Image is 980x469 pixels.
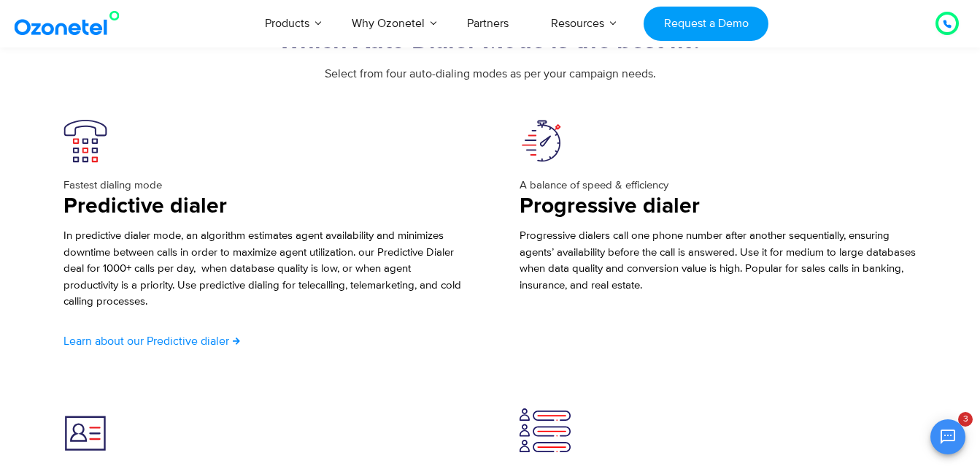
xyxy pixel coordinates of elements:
img: Predictive Dialer [63,119,107,163]
img: Preview Dialer [63,408,107,452]
span: Progressive dialers call one phone number after another sequentially, ensuring agents’ availabili... [520,229,916,292]
h3: Progressive dialer [520,192,917,221]
span: In predictive dialer mode, an algorithm estimates agent availability and minimizes downtime betwe... [63,229,461,308]
a: Request a Demo [644,7,768,41]
img: Progressive Dialer [520,119,563,163]
span: Learn about our Predictive dialer [63,335,229,347]
a: Learn about our Predictive dialer [63,335,240,347]
img: every1 [520,408,571,452]
button: Open chat [930,419,965,454]
span: 3 [958,412,973,427]
span: Select from four auto-dialing modes as per your campaign needs. [325,66,656,81]
h3: Predictive dialer [63,192,461,221]
p: Fastest dialing mode [63,178,461,194]
p: A balance of speed & efficiency [520,178,917,194]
